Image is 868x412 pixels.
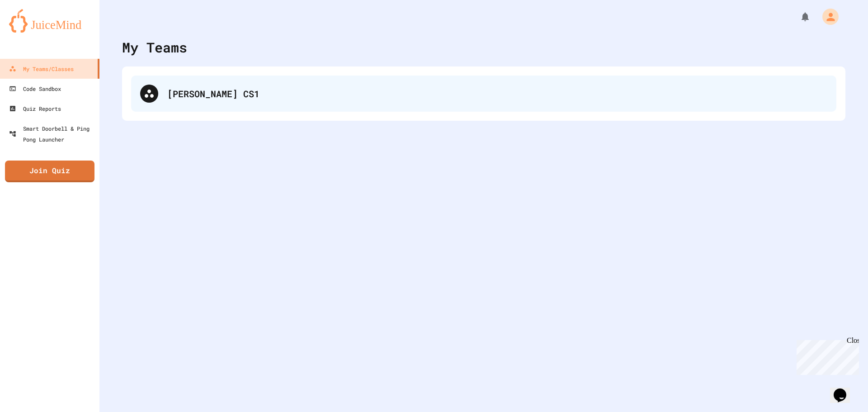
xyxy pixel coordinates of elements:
div: My Notifications [783,9,813,24]
a: Join Quiz [5,161,94,182]
iframe: chat widget [793,336,859,375]
div: My Teams [122,37,187,57]
div: Chat with us now!Close [4,4,62,57]
div: Smart Doorbell & Ping Pong Launcher [9,123,96,145]
iframe: chat widget [830,376,859,403]
div: Code Sandbox [9,83,61,94]
div: [PERSON_NAME] CS1 [167,87,827,100]
div: My Teams/Classes [9,63,74,74]
div: My Account [813,6,841,27]
div: Quiz Reports [9,103,61,114]
div: [PERSON_NAME] CS1 [131,76,836,112]
img: logo-orange.svg [9,9,90,33]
